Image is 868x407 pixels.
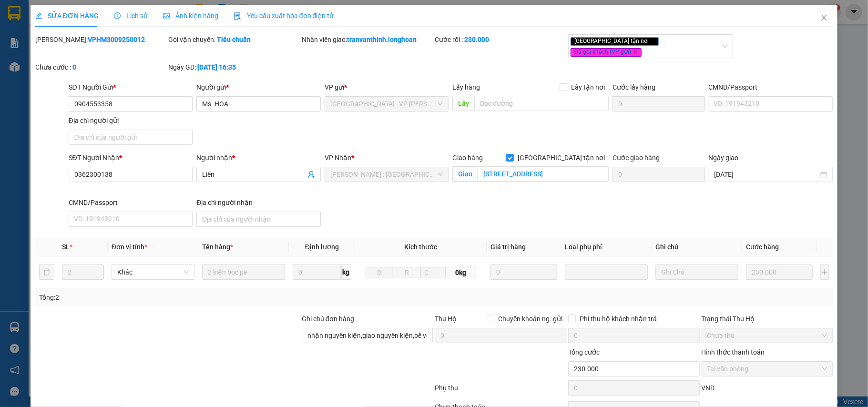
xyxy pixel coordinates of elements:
[35,12,99,20] span: SỬA ĐƠN HÀNG
[39,292,336,303] div: Tổng: 2
[655,265,738,280] input: Ghi Chú
[709,82,833,92] div: CMND/Passport
[452,166,478,182] span: Giao
[478,166,609,182] input: Giao tận nơi
[652,238,742,256] th: Ghi chú
[820,265,829,280] button: plus
[366,267,394,278] input: D
[561,238,652,256] th: Loại phụ phí
[567,82,609,92] span: Lấy tận nơi
[234,12,334,20] span: Yêu cầu xuất hóa đơn điện tử
[568,348,600,356] span: Tổng cước
[325,82,449,92] div: VP gửi
[330,97,443,111] span: Hà Nội : VP Hoàng Mai
[72,63,76,71] b: 0
[26,32,51,41] strong: CSKH:
[490,265,557,280] input: 0
[69,130,193,145] input: Địa chỉ của người gửi
[62,243,70,251] span: SL
[404,243,437,251] span: Kích thước
[707,362,827,376] span: Tại văn phòng
[39,265,54,280] button: delete
[197,63,236,71] b: [DATE] 16:35
[196,212,321,227] input: Địa chỉ của người nhận
[163,12,170,19] span: picture
[702,314,833,324] div: Trạng thái Thu Hộ
[420,267,446,278] input: C
[746,243,779,251] span: Cước hàng
[707,328,827,343] span: Chưa thu
[234,12,241,20] img: icon
[302,34,433,45] div: Nhân viên giao:
[196,197,321,208] div: Địa chỉ người nhận
[202,265,285,280] input: VD: Bàn, Ghế
[196,153,321,163] div: Người nhận
[35,34,167,45] div: [PERSON_NAME]:
[446,267,476,278] span: 0kg
[69,153,193,163] div: SĐT Người Nhận
[202,243,233,251] span: Tên hàng
[69,115,193,126] div: Địa chỉ người gửi
[163,12,218,20] span: Ảnh kiện hàng
[307,171,315,178] span: user-add
[196,82,321,92] div: Người gửi
[452,96,474,111] span: Lấy
[811,5,837,31] button: Close
[35,62,167,72] div: Chưa cước :
[347,36,417,43] b: tranvanthinh.longhoan
[613,167,705,182] input: Cước giao hàng
[60,19,192,29] span: Ngày in phiếu: 11:23 ngày
[168,34,300,45] div: Gói vận chuyển:
[435,315,457,323] span: Thu Hộ
[702,348,765,356] label: Hình thức thanh toán
[88,36,145,43] b: VPHM3009250012
[464,36,489,43] b: 230.000
[393,267,421,278] input: R
[217,36,251,43] b: Tiêu chuẩn
[435,34,566,45] div: Cước rồi :
[650,39,655,43] span: close
[4,32,72,49] span: [PHONE_NUMBER]
[434,383,567,399] div: Phụ thu
[613,96,705,112] input: Cước lấy hàng
[114,12,121,19] span: clock-circle
[69,82,193,92] div: SĐT Người Gửi
[474,96,609,111] input: Dọc đường
[514,153,609,163] span: [GEOGRAPHIC_DATA] tận nơi
[820,14,828,21] span: close
[571,37,659,46] span: [GEOGRAPHIC_DATA] tận nơi
[325,154,351,162] span: VP Nhận
[4,58,148,71] span: Mã đơn: VPHM1310250004
[452,154,483,162] span: Giao hàng
[490,243,526,251] span: Giá trị hàng
[114,12,148,20] span: Lịch sử
[746,265,813,280] input: 0
[63,4,189,17] strong: PHIẾU DÁN LÊN HÀNG
[35,12,42,19] span: edit
[571,48,642,57] span: Đã gọi khách (VP gửi)
[83,32,175,50] span: CÔNG TY TNHH CHUYỂN PHÁT NHANH BẢO AN
[302,328,433,343] input: Ghi chú đơn hàng
[576,314,661,324] span: Phí thu hộ khách nhận trả
[715,169,819,180] input: Ngày giao
[342,265,351,280] span: kg
[494,314,566,324] span: Chuyển khoản ng. gửi
[330,167,443,182] span: Hồ Chí Minh : Kho Quận 12
[709,154,739,162] label: Ngày giao
[613,154,660,162] label: Cước giao hàng
[168,62,300,72] div: Ngày GD:
[112,243,147,251] span: Đơn vị tính
[613,83,655,91] label: Cước lấy hàng
[117,265,189,279] span: Khác
[452,83,480,91] span: Lấy hàng
[702,384,715,392] span: VND
[302,315,354,323] label: Ghi chú đơn hàng
[633,50,638,54] span: close
[69,197,193,208] div: CMND/Passport
[305,243,339,251] span: Định lượng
